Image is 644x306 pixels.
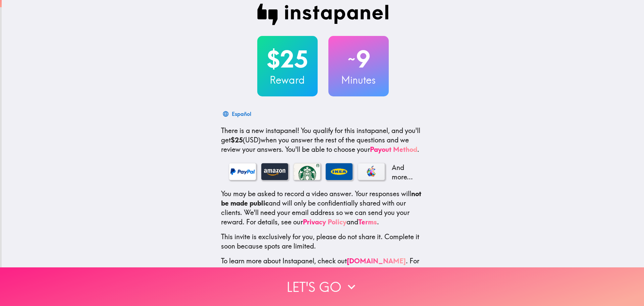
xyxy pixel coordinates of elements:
a: Privacy Policy [303,218,346,226]
img: Instapanel [257,4,389,25]
a: Payout Method [370,145,417,154]
h2: $25 [257,45,318,73]
a: Terms [358,218,377,226]
span: There is a new instapanel! [221,126,299,135]
div: Español [232,109,251,119]
b: not be made public [221,189,421,207]
a: [DOMAIN_NAME] [347,257,406,265]
button: Español [221,107,254,121]
h3: Reward [257,73,318,87]
p: You qualify for this instapanel, and you'll get (USD) when you answer the rest of the questions a... [221,126,425,154]
p: This invite is exclusively for you, please do not share it. Complete it soon because spots are li... [221,232,425,251]
h3: Minutes [328,73,389,87]
p: To learn more about Instapanel, check out . For questions or help, email us at . [221,256,425,285]
h2: 9 [328,45,389,73]
p: And more... [390,163,417,182]
span: ~ [347,49,356,69]
b: $25 [231,136,243,144]
p: You may be asked to record a video answer. Your responses will and will only be confidentially sh... [221,189,425,227]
